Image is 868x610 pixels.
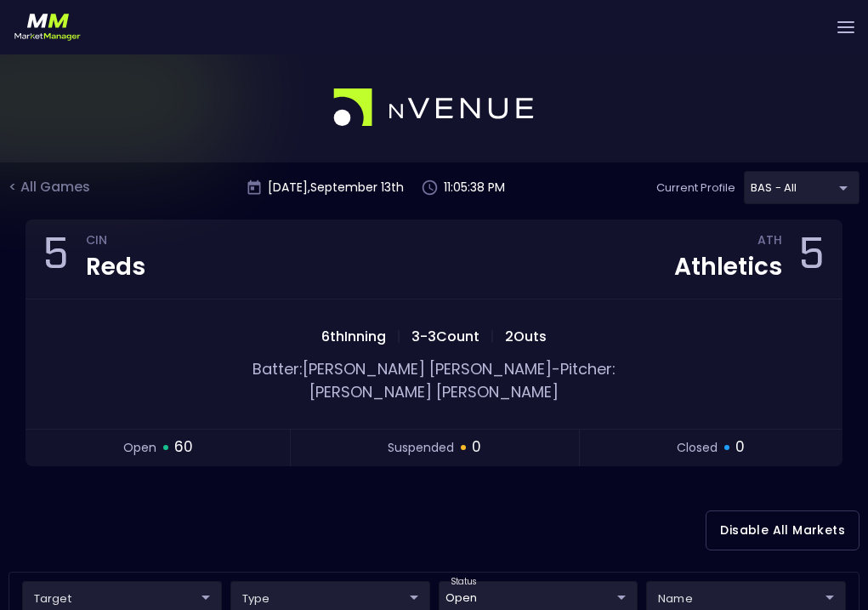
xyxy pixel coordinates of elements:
[268,179,404,197] p: [DATE] , September 13 th
[86,252,145,282] div: Reds
[757,236,782,249] div: ATH
[406,327,485,346] span: 3 - 3 Count
[444,179,505,197] p: 11:05:38 PM
[744,171,859,204] div: target
[552,358,560,379] span: -
[656,180,735,197] p: Current Profile
[706,510,859,550] button: Disable All Markets
[451,576,477,588] label: status
[388,439,454,457] span: suspended
[500,327,552,346] span: 2 Outs
[391,327,406,346] span: |
[333,88,536,128] img: logo
[43,234,69,285] div: 5
[677,439,718,457] span: closed
[123,439,156,457] span: open
[86,236,145,249] div: CIN
[252,358,552,379] span: Batter: [PERSON_NAME] [PERSON_NAME]
[472,436,481,459] span: 0
[316,327,391,346] span: 6th Inning
[735,436,745,459] span: 0
[174,436,193,459] span: 60
[485,327,500,346] span: |
[14,14,82,41] img: logo
[9,177,94,199] div: < All Games
[674,252,782,282] div: Athletics
[799,234,825,285] div: 5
